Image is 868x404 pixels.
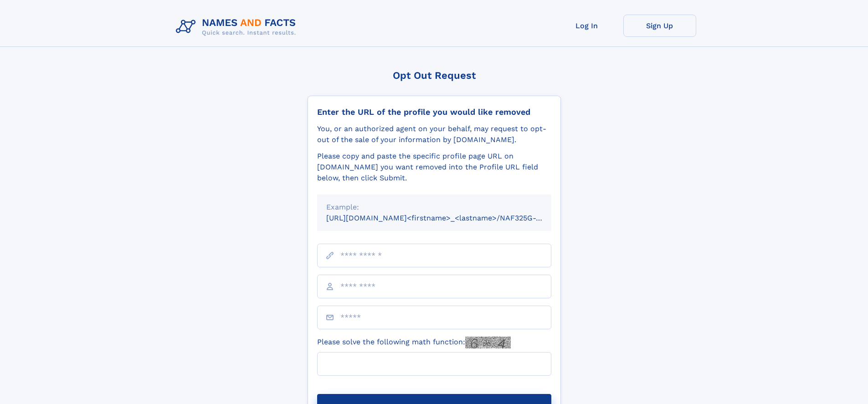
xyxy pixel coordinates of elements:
[550,15,623,37] a: Log In
[172,15,303,39] img: Logo Names and Facts
[317,151,551,184] div: Please copy and paste the specific profile page URL on [DOMAIN_NAME] you want removed into the Pr...
[326,214,569,222] small: [URL][DOMAIN_NAME]<firstname>_<lastname>/NAF325G-xxxxxxxx
[326,202,542,213] div: Example:
[308,70,561,81] div: Opt Out Request
[623,15,696,37] a: Sign Up
[317,337,511,348] label: Please solve the following math function:
[317,123,551,145] div: You, or an authorized agent on your behalf, may request to opt-out of the sale of your informatio...
[317,107,551,117] div: Enter the URL of the profile you would like removed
